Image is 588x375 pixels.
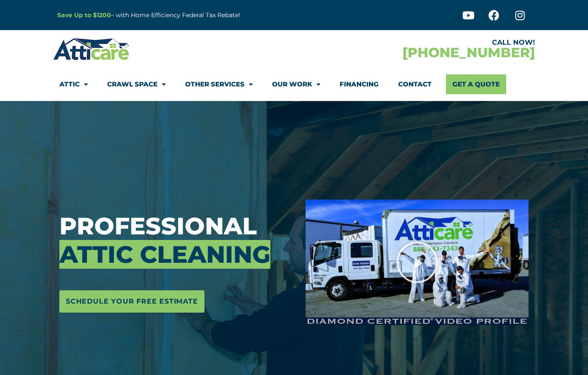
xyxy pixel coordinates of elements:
[107,74,166,94] a: Crawl Space
[272,74,320,94] a: Our Work
[396,241,439,284] div: Play Video
[59,290,204,313] a: Schedule Your Free Estimate
[398,74,432,94] a: Contact
[185,74,253,94] a: Other Services
[446,74,506,94] a: Get A Quote
[57,10,336,20] p: – with Home Efficiency Federal Tax Rebate!
[340,74,379,94] a: Financing
[59,212,293,269] h3: Professional
[57,11,111,19] a: Save Up to $1200
[59,74,529,94] nav: Menu
[66,295,198,308] span: Schedule Your Free Estimate
[294,39,535,46] div: CALL NOW!
[59,74,88,94] a: Attic
[59,240,270,269] span: Attic Cleaning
